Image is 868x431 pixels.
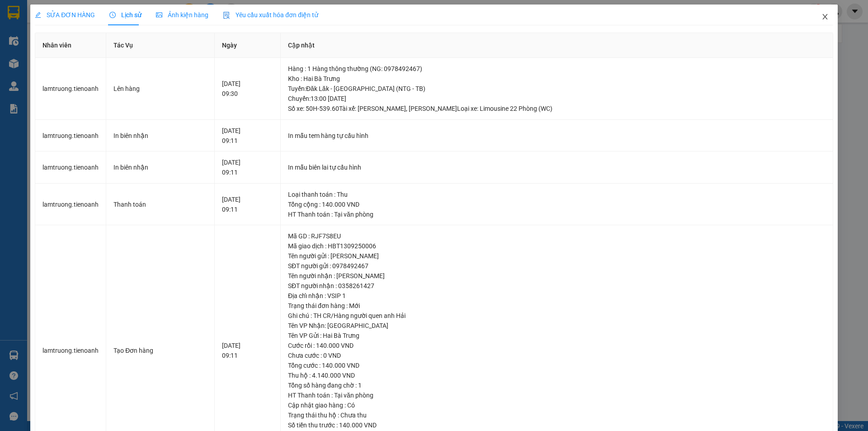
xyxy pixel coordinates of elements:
[288,199,826,209] div: Tổng cộng : 140.000 VND
[223,11,318,19] span: Yêu cầu xuất hóa đơn điện tử
[288,251,826,261] div: Tên người gửi : [PERSON_NAME]
[288,301,826,311] div: Trạng thái đơn hàng : Mới
[288,390,826,400] div: HT Thanh toán : Tại văn phòng
[35,120,106,152] td: lamtruong.tienoanh
[109,12,116,18] span: clock-circle
[106,33,214,58] th: Tác Vụ
[288,162,826,172] div: In mẫu biên lai tự cấu hình
[288,360,826,370] div: Tổng cước : 140.000 VND
[288,331,826,341] div: Tên VP Gửi : Hai Bà Trưng
[222,341,273,360] div: [DATE] 09:11
[288,74,826,84] div: Kho : Hai Bà Trưng
[288,291,826,301] div: Địa chỉ nhận : VSIP 1
[35,58,106,120] td: lamtruong.tienoanh
[288,370,826,380] div: Thu hộ : 4.140.000 VND
[113,199,207,209] div: Thanh toán
[222,157,273,177] div: [DATE] 09:11
[288,131,826,141] div: In mẫu tem hàng tự cấu hình
[156,12,162,18] span: picture
[35,33,106,58] th: Nhân viên
[113,162,207,172] div: In biên nhận
[35,184,106,226] td: lamtruong.tienoanh
[288,241,826,251] div: Mã giao dịch : HBT1309250006
[113,346,207,355] div: Tạo Đơn hàng
[288,420,826,430] div: Số tiền thu trước : 140.000 VND
[288,189,826,199] div: Loại thanh toán : Thu
[288,350,826,360] div: Chưa cước : 0 VND
[812,5,838,30] button: Close
[109,11,142,19] span: Lịch sử
[288,281,826,291] div: SĐT người nhận : 0358261427
[288,321,826,331] div: Tên VP Nhận: [GEOGRAPHIC_DATA]
[35,11,95,19] span: SỬA ĐƠN HÀNG
[288,84,826,114] div: Tuyến : Đăk Lăk - [GEOGRAPHIC_DATA] (NTG - TB) Chuyến: 13:00 [DATE] Số xe: 50H-539.60 Tài xế: [PE...
[288,341,826,350] div: Cước rồi : 140.000 VND
[288,64,826,74] div: Hàng : 1 Hàng thông thường (NG: 0978492467)
[288,311,826,321] div: Ghi chú : TH CR/Hàng người quen anh Hải
[288,410,826,420] div: Trạng thái thu hộ : Chưa thu
[288,261,826,271] div: SĐT người gửi : 0978492467
[288,231,826,241] div: Mã GD : RJF7S8EU
[222,126,273,146] div: [DATE] 09:11
[288,400,826,410] div: Cập nhật giao hàng : Có
[35,152,106,184] td: lamtruong.tienoanh
[281,33,833,58] th: Cập nhật
[222,79,273,99] div: [DATE] 09:30
[113,84,207,94] div: Lên hàng
[35,12,41,18] span: edit
[156,11,208,19] span: Ảnh kiện hàng
[288,209,826,219] div: HT Thanh toán : Tại văn phòng
[223,12,230,19] img: icon
[222,194,273,214] div: [DATE] 09:11
[215,33,281,58] th: Ngày
[288,380,826,390] div: Tổng số hàng đang chờ : 1
[821,13,829,20] span: close
[288,271,826,281] div: Tên người nhận : [PERSON_NAME]
[113,131,207,141] div: In biên nhận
